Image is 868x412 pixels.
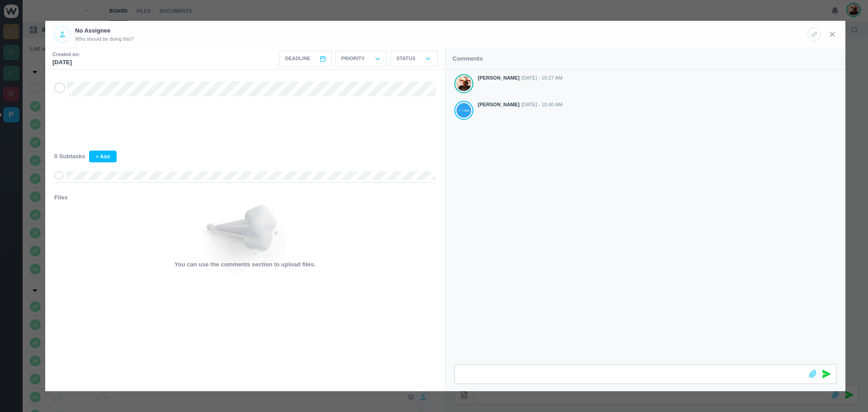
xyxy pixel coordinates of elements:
[453,54,483,63] p: Comments
[285,55,310,62] span: Deadline
[75,26,134,35] p: No Assignee
[75,35,134,43] span: Who should be doing this?
[52,51,80,58] small: Created on:
[396,55,415,62] p: Status
[341,55,365,62] p: Priority
[52,58,80,67] p: [DATE]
